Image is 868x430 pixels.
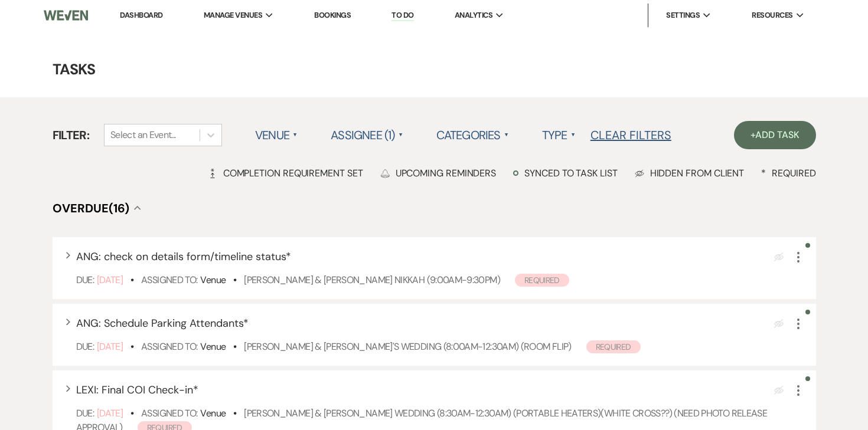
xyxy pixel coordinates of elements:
[635,167,745,179] div: Hidden from Client
[97,274,123,286] span: [DATE]
[97,340,123,353] span: [DATE]
[110,128,175,142] div: Select an Event...
[200,407,226,419] span: Venue
[204,9,262,21] span: Manage Venues
[314,10,351,20] a: Bookings
[120,10,162,20] a: Dashboard
[399,130,403,140] span: ▲
[752,9,792,21] span: Resources
[76,316,249,330] span: ANG: Schedule Parking Attendants *
[515,274,569,287] span: Required
[590,129,671,141] button: Clear Filters
[76,385,198,395] button: LEXI: Final COI Check-in*
[76,318,249,329] button: ANG: Schedule Parking Attendants*
[255,124,298,146] label: Venue
[76,250,291,264] span: ANG: check on details form/timeline status *
[504,130,509,140] span: ▲
[391,10,413,21] a: To Do
[513,167,617,179] div: Synced to task list
[53,126,90,144] span: Filter:
[542,124,576,146] label: Type
[130,274,133,286] b: •
[233,407,236,419] b: •
[244,340,571,353] a: [PERSON_NAME] & [PERSON_NAME]'s Wedding (8:00am-12:30am) (ROOM FLIP)
[666,9,700,21] span: Settings
[244,274,500,286] a: [PERSON_NAME] & [PERSON_NAME] Nikkah (9:00am-9:30pm)
[76,274,94,286] span: Due:
[130,407,133,419] b: •
[76,383,198,397] span: LEXI: Final COI Check-in *
[734,121,815,149] a: +Add Task
[44,3,88,28] img: Weven Logo
[233,340,236,353] b: •
[436,124,509,146] label: Categories
[200,274,226,286] span: Venue
[208,167,363,179] div: Completion Requirement Set
[9,59,859,80] h4: Tasks
[586,340,641,353] span: Required
[130,340,133,353] b: •
[331,124,403,146] label: Assignee (1)
[233,274,236,286] b: •
[380,167,497,179] div: Upcoming Reminders
[141,407,197,419] span: Assigned To:
[76,340,94,353] span: Due:
[53,202,141,214] button: Overdue(16)
[76,251,291,262] button: ANG: check on details form/timeline status*
[571,130,576,140] span: ▲
[200,340,226,353] span: Venue
[761,167,815,179] div: Required
[76,407,94,419] span: Due:
[293,130,298,140] span: ▲
[141,274,197,286] span: Assigned To:
[97,407,123,419] span: [DATE]
[755,129,799,141] span: Add Task
[141,340,197,353] span: Assigned To:
[455,9,492,21] span: Analytics
[53,201,129,216] span: Overdue (16)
